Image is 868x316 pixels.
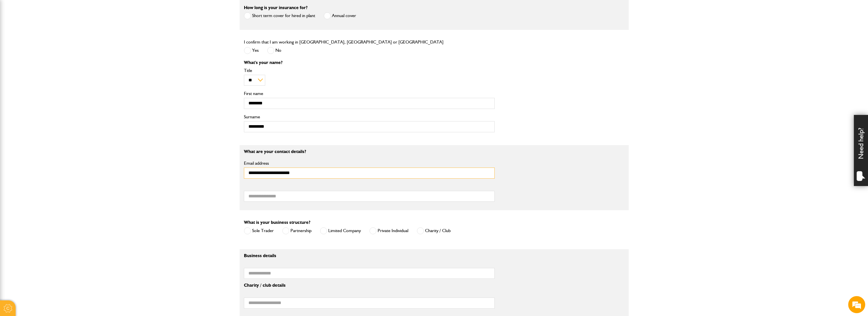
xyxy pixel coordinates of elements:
[7,86,104,99] input: Enter your phone number
[854,115,868,186] div: Need help?
[244,5,308,10] label: How long is your insurance for?
[10,32,24,40] img: d_20077148190_company_1631870298795_20077148190
[244,68,495,73] label: Title
[244,253,495,258] p: Business details
[417,227,451,234] label: Charity / Club
[282,227,311,234] label: Partnership
[244,47,259,54] label: Yes
[244,227,274,234] label: Sole Trader
[7,53,104,65] input: Enter your last name
[324,12,356,19] label: Annual cover
[244,115,495,119] label: Surname
[244,220,310,225] label: What is your business structure?
[244,91,495,96] label: First name
[7,103,104,170] textarea: Type your message and hit 'Enter'
[244,60,495,65] p: What's your name?
[244,149,495,154] p: What are your contact details?
[244,12,315,19] label: Short term cover for hired in plant
[320,227,361,234] label: Limited Company
[30,32,95,39] div: Chat with us now
[267,47,281,54] label: No
[244,161,495,166] label: Email address
[244,283,495,288] p: Charity / club details
[93,3,107,16] div: Minimize live chat window
[7,69,104,82] input: Enter your email address
[244,40,444,44] label: I confirm that I am working in [GEOGRAPHIC_DATA], [GEOGRAPHIC_DATA] or [GEOGRAPHIC_DATA]
[77,175,103,183] em: Start Chat
[369,227,408,234] label: Private Individual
